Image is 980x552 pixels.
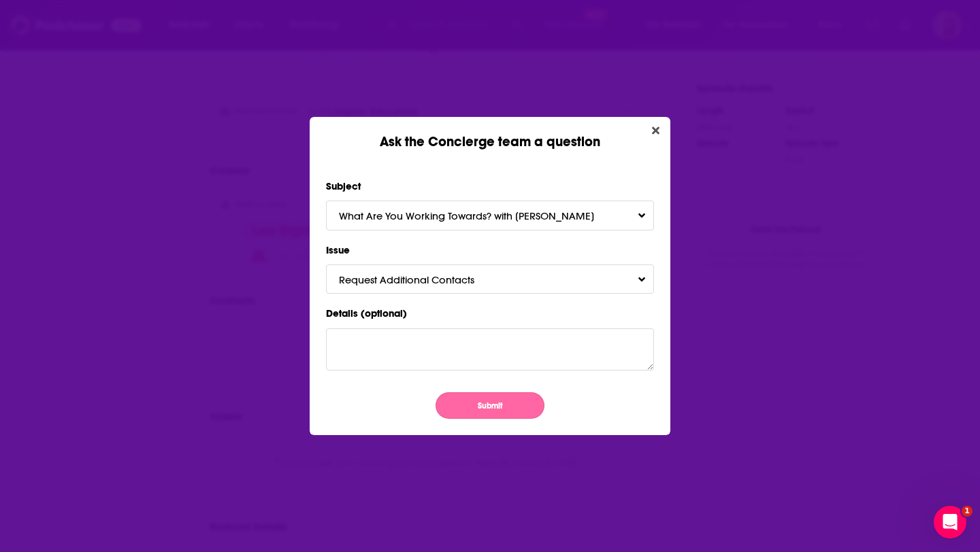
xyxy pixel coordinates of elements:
div: v 4.0.25 [38,22,67,33]
span: Request Additional Contacts [339,273,502,286]
span: What Are You Working Towards? with [PERSON_NAME] [339,209,621,222]
div: Domain Overview [52,80,122,89]
span: 1 [962,506,973,517]
button: Close [647,122,665,139]
button: Submit [436,392,544,419]
div: Keywords by Traffic [150,80,229,89]
label: Issue [326,241,654,259]
img: tab_domain_overview_orange.svg [37,79,48,90]
div: Ask the Concierge team a question [310,117,670,150]
img: logo_orange.svg [22,22,33,33]
label: Subject [326,177,654,195]
img: tab_keywords_by_traffic_grey.svg [135,79,146,90]
button: Request Additional ContactsToggle Pronoun Dropdown [326,264,654,294]
label: Details (optional) [326,305,654,322]
iframe: Intercom live chat [934,506,966,538]
button: What Are You Working Towards? with [PERSON_NAME]Toggle Pronoun Dropdown [326,201,654,230]
div: Domain: [DOMAIN_NAME] [35,35,150,46]
img: website_grey.svg [22,35,33,46]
